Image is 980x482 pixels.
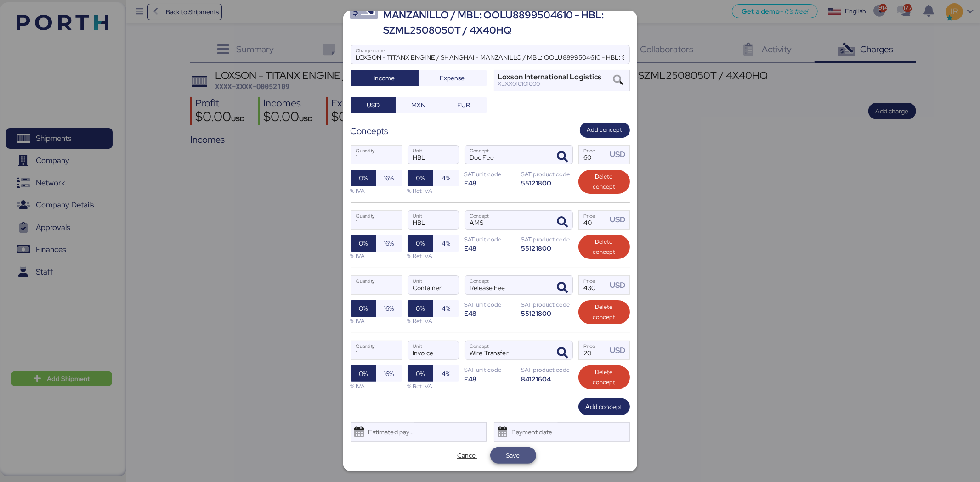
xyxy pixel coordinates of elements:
div: 55121800 [521,179,573,187]
button: Save [490,447,536,464]
span: 0% [416,303,425,314]
input: Concept [465,276,550,294]
button: 0% [351,235,376,252]
div: SAT unit code [465,170,516,179]
div: % Ret IVA [408,317,459,325]
div: USD [610,214,629,225]
span: 4% [442,368,450,379]
button: Cancel [444,447,490,464]
input: Unit [408,276,459,294]
button: 16% [376,170,402,186]
div: 55121800 [521,309,573,318]
div: E48 [465,375,516,383]
button: 0% [408,235,433,252]
span: Delete concept [586,302,623,322]
div: SAT unit code [465,365,516,374]
button: 4% [433,170,459,186]
span: 0% [359,368,368,379]
button: 0% [351,365,376,382]
span: Delete concept [586,237,623,257]
div: E48 [465,244,516,252]
span: 0% [416,238,425,249]
button: 16% [376,235,402,252]
div: % Ret IVA [408,252,459,260]
span: Cancel [457,450,477,461]
button: ConceptConcept [553,147,572,167]
div: 55121800 [521,244,573,252]
input: Unit [408,211,459,229]
button: ConceptConcept [553,278,572,297]
div: % IVA [351,186,402,195]
input: Price [579,211,607,229]
div: USD [610,149,629,160]
button: Add concept [580,123,630,138]
div: % IVA [351,317,402,325]
button: 0% [408,170,433,186]
input: Unit [408,146,459,164]
span: MXN [411,100,425,111]
div: % IVA [351,382,402,391]
div: SAT product code [521,300,573,309]
span: Delete concept [586,172,623,192]
button: 4% [433,300,459,317]
span: 16% [384,238,394,249]
div: E48 [465,309,516,318]
button: USD [351,97,396,113]
div: SAT product code [521,365,573,374]
button: Delete concept [578,300,630,324]
div: % IVA [351,252,402,260]
span: 0% [416,368,425,379]
input: Quantity [351,211,402,229]
button: EUR [441,97,487,113]
span: 4% [442,238,450,249]
button: 0% [408,300,433,317]
span: 16% [384,368,394,379]
div: Concepts [351,124,389,138]
div: SAT unit code [465,235,516,244]
span: Expense [440,73,465,84]
div: E48 [465,179,516,187]
div: XEXX010101000 [498,81,602,87]
span: EUR [457,100,470,111]
button: Income [351,70,419,86]
div: USD [610,280,629,291]
button: 0% [351,170,376,186]
div: % Ret IVA [408,382,459,391]
button: MXN [396,97,441,113]
span: Delete concept [586,367,623,387]
input: Quantity [351,341,402,359]
button: 4% [433,365,459,382]
div: SAT product code [521,170,573,179]
input: Concept [465,341,550,359]
div: 84121604 [521,375,573,383]
div: USD [610,345,629,356]
button: Expense [419,70,487,86]
button: ConceptConcept [553,213,572,232]
span: Income [374,73,395,84]
button: Delete concept [578,170,630,194]
span: 0% [359,173,368,184]
button: Delete concept [578,235,630,259]
button: 16% [376,365,402,382]
button: 0% [408,365,433,382]
span: 4% [442,173,450,184]
input: Concept [465,146,550,164]
span: USD [367,100,380,111]
span: 0% [359,238,368,249]
button: 0% [351,300,376,317]
input: Concept [465,211,550,229]
span: Add concept [586,401,623,412]
button: ConceptConcept [553,343,572,363]
button: Delete concept [578,365,630,389]
span: 0% [416,173,425,184]
div: % Ret IVA [408,186,459,195]
span: Add concept [587,125,623,135]
span: 0% [359,303,368,314]
span: 4% [442,303,450,314]
span: Save [506,450,520,461]
input: Quantity [351,146,402,164]
input: Price [579,276,607,294]
span: 16% [384,173,394,184]
input: Unit [408,341,459,359]
button: 16% [376,300,402,317]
